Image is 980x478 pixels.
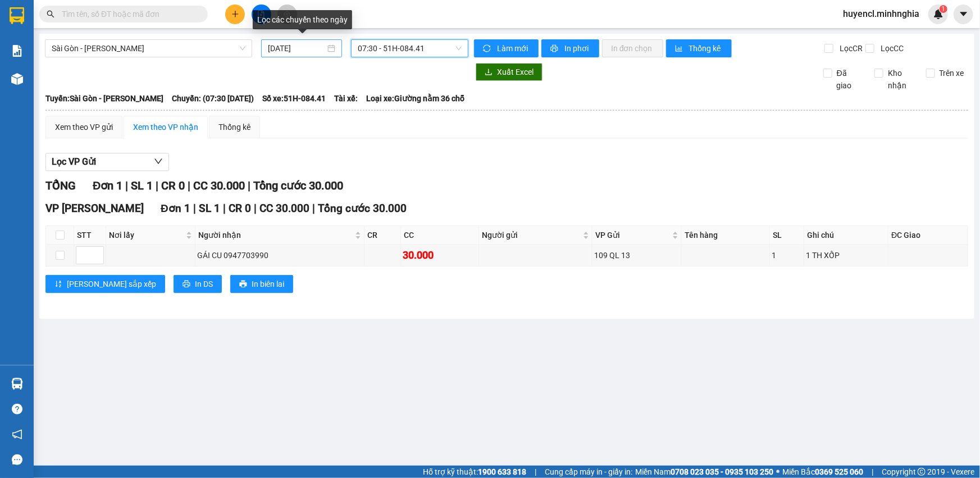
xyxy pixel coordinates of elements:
span: | [156,179,158,192]
div: Xem theo VP nhận [133,121,198,133]
span: Lọc CR [835,42,864,55]
span: Nơi lấy [109,229,184,241]
span: Chuyến: (07:30 [DATE]) [172,92,254,105]
div: GÁI CU 0947703990 [197,249,362,261]
button: printerIn DS [174,275,222,293]
span: down [154,157,163,166]
span: Kho nhận [883,67,917,92]
span: | [872,466,873,478]
span: Sài Gòn - Phan Rí [52,40,245,57]
span: | [248,179,250,192]
span: | [193,202,196,215]
span: printer [550,44,560,53]
span: Tổng cước 30.000 [253,179,343,192]
span: Thống kê [689,42,723,55]
span: TỔNG [45,179,76,192]
span: | [312,202,315,215]
span: Người nhận [198,229,353,241]
span: Lọc CC [876,42,905,55]
span: plus [231,10,239,18]
th: SL [770,226,804,245]
span: notification [12,429,22,440]
b: Tuyến: Sài Gòn - [PERSON_NAME] [45,94,163,103]
span: CC 30.000 [193,179,245,192]
span: sort-ascending [54,280,62,289]
button: In đơn chọn [602,39,663,57]
span: printer [239,280,247,289]
span: | [535,466,536,478]
sup: 1 [940,5,947,13]
input: Tìm tên, số ĐT hoặc mã đơn [62,8,194,20]
th: CR [364,226,401,245]
td: 109 QL 13 [592,245,682,267]
th: Tên hàng [682,226,770,245]
img: warehouse-icon [11,378,23,390]
span: caret-down [959,9,969,19]
th: Ghi chú [804,226,888,245]
button: aim [277,4,297,24]
button: downloadXuất Excel [476,63,543,81]
span: Đã giao [832,67,866,92]
span: Cung cấp máy in - giấy in: [545,466,632,478]
span: VP Gửi [595,229,670,241]
span: CC 30.000 [259,202,309,215]
div: Xem theo VP gửi [55,121,113,133]
span: VP [PERSON_NAME] [45,202,144,215]
div: Thống kê [218,121,250,133]
span: 1 [941,5,945,13]
th: CC [401,226,479,245]
span: Hỗ trợ kỹ thuật: [423,466,526,478]
span: message [12,454,22,465]
span: huyencl.minhnghia [834,7,928,21]
span: In phơi [564,42,590,55]
span: CR 0 [229,202,251,215]
span: search [47,10,54,18]
strong: 0369 525 060 [815,467,863,476]
span: | [254,202,257,215]
button: caret-down [954,4,973,24]
span: CR 0 [161,179,185,192]
span: Số xe: 51H-084.41 [262,92,326,105]
th: STT [74,226,106,245]
span: SL 1 [131,179,153,192]
span: ⚪️ [776,470,780,474]
img: logo-vxr [10,7,24,24]
span: sync [483,44,493,53]
span: bar-chart [675,44,685,53]
button: printerIn biên lai [230,275,293,293]
span: Tài xế: [334,92,358,105]
img: warehouse-icon [11,73,23,85]
button: plus [225,4,245,24]
div: 30.000 [403,247,477,263]
span: Miền Nam [635,466,773,478]
span: In DS [195,278,213,290]
span: | [125,179,128,192]
span: Lọc VP Gửi [52,155,96,169]
div: 1 TH XỐP [806,249,886,261]
button: printerIn phơi [541,39,599,57]
span: Đơn 1 [161,202,190,215]
span: Trên xe [935,67,969,79]
img: solution-icon [11,45,23,57]
span: Tổng cước 30.000 [318,202,407,215]
button: syncLàm mới [474,39,539,57]
span: Xuất Excel [497,66,534,78]
span: Người gửi [482,229,581,241]
strong: 0708 023 035 - 0935 103 250 [671,467,773,476]
span: question-circle [12,404,22,414]
span: SL 1 [199,202,220,215]
span: printer [183,280,190,289]
span: Làm mới [497,42,530,55]
button: sort-ascending[PERSON_NAME] sắp xếp [45,275,165,293]
div: 1 [772,249,802,261]
button: Lọc VP Gửi [45,153,169,171]
span: Miền Bắc [782,466,863,478]
span: 07:30 - 51H-084.41 [358,40,462,57]
span: download [485,68,493,77]
strong: 1900 633 818 [478,467,526,476]
input: 13/10/2025 [268,42,325,55]
img: icon-new-feature [933,9,943,19]
span: | [188,179,190,192]
button: bar-chartThống kê [666,39,732,57]
span: In biên lai [252,278,284,290]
